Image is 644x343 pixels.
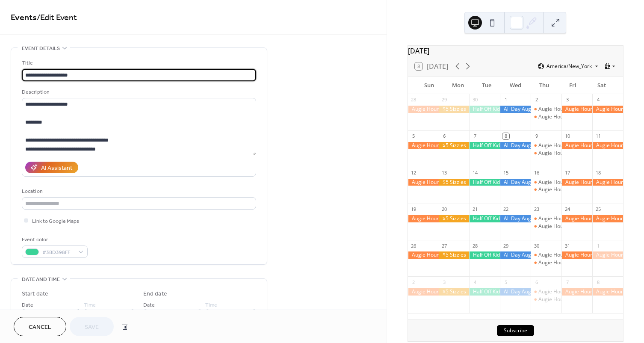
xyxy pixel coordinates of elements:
[439,288,470,296] div: $5 Sizzles
[472,133,478,139] div: 7
[561,251,592,259] div: Augie Hour
[533,242,540,249] div: 30
[32,217,79,226] span: Link to Google Maps
[595,97,601,103] div: 4
[22,275,60,284] span: Date and time
[502,242,509,249] div: 29
[533,206,540,213] div: 23
[538,142,583,149] div: Augie Hour 4-6 PM
[408,288,439,296] div: Augie Hour
[538,288,583,296] div: Augie Hour 4-6 PM
[500,142,531,149] div: All Day Augie Hour
[408,106,439,113] div: Augie Hour
[411,97,417,103] div: 28
[472,206,478,213] div: 21
[408,251,439,259] div: Augie Hour
[538,251,583,259] div: Augie Hour 4-6 PM
[538,259,586,266] div: Augie Hour 9-11 PM
[561,106,592,113] div: Augie Hour
[538,179,583,186] div: Augie Hour 4-6 PM
[538,186,586,193] div: Augie Hour 9-11 PM
[592,142,623,149] div: Augie Hour
[547,64,592,69] span: America/New_York
[592,288,623,296] div: Augie Hour
[29,323,51,332] span: Cancel
[441,133,448,139] div: 6
[533,97,540,103] div: 2
[564,279,570,285] div: 7
[441,242,448,249] div: 27
[441,206,448,213] div: 20
[22,235,86,244] div: Event color
[469,288,500,296] div: Half Off Kids Combo
[531,106,561,113] div: Augie Hour 4-6 PM
[561,142,592,149] div: Augie Hour
[533,133,540,139] div: 9
[564,133,570,139] div: 10
[592,106,623,113] div: Augie Hour
[531,215,561,222] div: Augie Hour 4-6 PM
[500,215,531,222] div: All Day Augie Hour
[408,142,439,149] div: Augie Hour
[530,77,558,94] div: Thu
[561,288,592,296] div: Augie Hour
[472,77,501,94] div: Tue
[472,97,478,103] div: 30
[408,215,439,222] div: Augie Hour
[595,133,601,139] div: 11
[411,133,417,139] div: 5
[502,169,509,176] div: 15
[538,113,586,121] div: Augie Hour 9-11 PM
[22,187,254,196] div: Location
[22,88,254,97] div: Description
[592,179,623,186] div: Augie Hour
[502,279,509,285] div: 5
[472,169,478,176] div: 14
[439,106,470,113] div: $5 Sizzles
[564,169,570,176] div: 17
[469,251,500,259] div: Half Off Kids Combo
[469,106,500,113] div: Half Off Kids Combo
[561,179,592,186] div: Augie Hour
[531,186,561,193] div: Augie Hour 9-11 PM
[415,77,443,94] div: Sun
[411,279,417,285] div: 2
[538,106,583,113] div: Augie Hour 4-6 PM
[11,9,37,26] a: Events
[500,106,531,113] div: All Day Augie Hour
[469,215,500,222] div: Half Off Kids Combo
[595,206,601,213] div: 25
[14,317,66,336] button: Cancel
[531,251,561,259] div: Augie Hour 4-6 PM
[439,215,470,222] div: $5 Sizzles
[564,242,570,249] div: 31
[439,251,470,259] div: $5 Sizzles
[531,142,561,149] div: Augie Hour 4-6 PM
[408,179,439,186] div: Augie Hour
[538,223,586,230] div: Augie Hour 9-11 PM
[469,179,500,186] div: Half Off Kids Combo
[502,97,509,103] div: 1
[531,288,561,296] div: Augie Hour 4-6 PM
[143,301,155,310] span: Date
[439,142,470,149] div: $5 Sizzles
[538,150,586,157] div: Augie Hour 9-11 PM
[595,242,601,249] div: 1
[41,164,72,173] div: AI Assistant
[441,97,448,103] div: 29
[441,169,448,176] div: 13
[143,290,167,299] div: End date
[531,179,561,186] div: Augie Hour 4-6 PM
[592,215,623,222] div: Augie Hour
[205,301,217,310] span: Time
[441,279,448,285] div: 3
[501,77,530,94] div: Wed
[538,215,583,222] div: Augie Hour 4-6 PM
[469,142,500,149] div: Half Off Kids Combo
[25,162,78,173] button: AI Assistant
[531,223,561,230] div: Augie Hour 9-11 PM
[531,150,561,157] div: Augie Hour 9-11 PM
[411,206,417,213] div: 19
[443,77,472,94] div: Mon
